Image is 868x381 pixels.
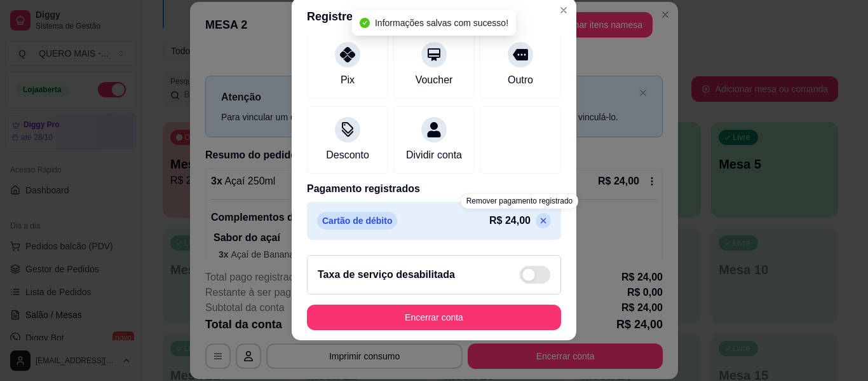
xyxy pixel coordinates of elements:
div: Outro [508,73,533,88]
span: check-circle [360,18,370,28]
div: Voucher [416,73,453,88]
p: Cartão de débito [317,212,397,230]
div: Pix [341,73,355,88]
h2: Taxa de serviço desabilitada [318,267,455,282]
button: Encerrar conta [307,305,561,330]
p: Pagamento registrados [307,181,561,197]
div: Remover pagamento registrado [461,193,578,209]
div: Dividir conta [406,148,462,163]
p: R$ 24,00 [489,213,531,228]
span: Informações salvas com sucesso! [375,18,508,28]
div: Desconto [326,148,369,163]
